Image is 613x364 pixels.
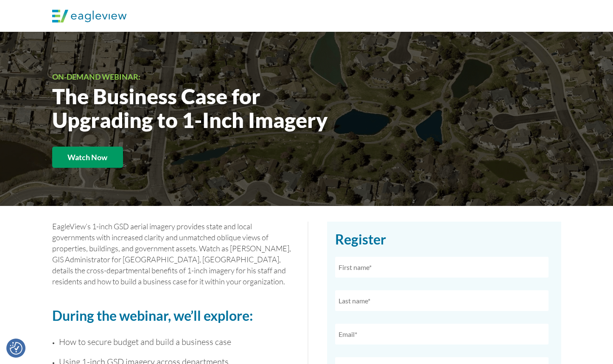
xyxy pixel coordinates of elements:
[52,83,328,133] span: The Business Case for Upgrading to 1-Inch Imagery
[335,324,549,345] input: Email*
[52,147,123,168] a: Watch Now
[10,342,22,355] img: Revisit consent button
[59,336,231,347] span: How to secure budget and build a business case
[335,257,549,278] input: First name*
[335,290,549,311] input: Last name*
[52,307,253,324] span: During the webinar, we’ll explore:
[52,222,291,286] span: EagleView’s 1-inch GSD aerial imagery provides state and local governments with increased clarity...
[67,153,107,162] strong: Watch Now
[335,231,386,247] span: Register
[52,72,140,81] span: ON-DEMAND WEBINAR:
[10,342,22,355] button: Consent Preferences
